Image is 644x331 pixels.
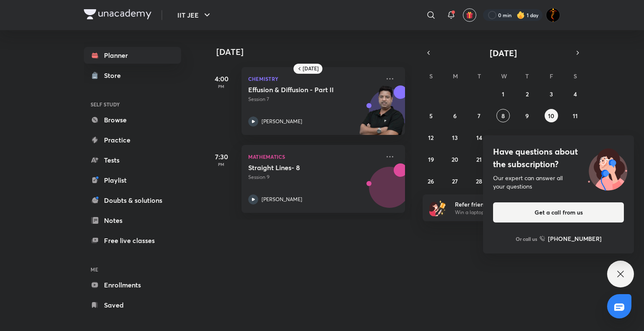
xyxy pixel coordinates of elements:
[84,67,181,84] a: Store
[545,109,558,122] button: October 10, 2025
[424,174,438,188] button: October 26, 2025
[216,47,413,57] h4: [DATE]
[569,87,582,101] button: October 4, 2025
[205,74,238,84] h5: 4:00
[490,47,517,59] span: [DATE]
[262,196,302,203] p: [PERSON_NAME]
[359,163,405,221] img: unacademy
[476,177,482,185] abbr: October 28, 2025
[493,145,624,171] h4: Have questions about the subscription?
[262,118,302,125] p: [PERSON_NAME]
[84,111,181,128] a: Browse
[473,131,486,144] button: October 14, 2025
[428,177,434,185] abbr: October 26, 2025
[574,72,577,80] abbr: Saturday
[429,72,433,80] abbr: Sunday
[478,72,481,80] abbr: Tuesday
[550,72,553,80] abbr: Friday
[548,112,554,120] abbr: October 10, 2025
[493,202,624,222] button: Get a call from us
[434,47,572,59] button: [DATE]
[569,131,582,144] button: October 18, 2025
[84,232,181,249] a: Free live classes
[473,174,486,188] button: October 28, 2025
[501,112,505,120] abbr: October 8, 2025
[172,7,217,23] button: IIT JEE
[84,9,151,19] img: Company Logo
[453,72,458,80] abbr: Monday
[502,90,504,98] abbr: October 1, 2025
[466,11,473,19] img: avatar
[424,131,438,144] button: October 12, 2025
[455,209,558,216] p: Win a laptop, vouchers & more
[520,109,534,122] button: October 9, 2025
[545,87,558,101] button: October 3, 2025
[548,134,554,142] abbr: October 17, 2025
[84,172,181,189] a: Playlist
[496,131,510,144] button: October 15, 2025
[520,87,534,101] button: October 2, 2025
[448,131,462,144] button: October 13, 2025
[569,109,582,122] button: October 11, 2025
[501,72,507,80] abbr: Wednesday
[476,155,482,163] abbr: October 21, 2025
[448,174,462,188] button: October 27, 2025
[500,134,506,142] abbr: October 15, 2025
[448,109,462,122] button: October 6, 2025
[572,134,578,142] abbr: October 18, 2025
[84,9,151,21] a: Company Logo
[84,132,181,148] a: Practice
[205,84,238,89] p: PM
[248,85,353,94] h5: Effusion & Diffusion - Part II
[429,112,433,120] abbr: October 5, 2025
[546,8,560,22] img: Sarveshwar Jha
[84,192,181,209] a: Doubts & solutions
[473,109,486,122] button: October 7, 2025
[526,90,529,98] abbr: October 2, 2025
[424,153,438,166] button: October 19, 2025
[248,152,380,162] p: Mathematics
[581,145,634,191] img: ttu_illustration_new.svg
[520,131,534,144] button: October 16, 2025
[84,297,181,313] a: Saved
[452,177,458,185] abbr: October 27, 2025
[84,152,181,168] a: Tests
[428,155,434,163] abbr: October 19, 2025
[248,173,380,181] p: Session 9
[574,90,577,98] abbr: October 4, 2025
[476,134,482,142] abbr: October 14, 2025
[248,163,353,172] h5: Straight Lines- 8
[550,90,553,98] abbr: October 3, 2025
[452,134,458,142] abbr: October 13, 2025
[573,112,578,120] abbr: October 11, 2025
[525,112,529,120] abbr: October 9, 2025
[303,65,319,72] h6: [DATE]
[429,199,446,216] img: referral
[84,47,181,64] a: Planner
[428,134,434,142] abbr: October 12, 2025
[453,112,457,120] abbr: October 6, 2025
[473,153,486,166] button: October 21, 2025
[104,70,126,80] div: Store
[493,174,624,191] div: Our expert can answer all your questions
[452,155,458,163] abbr: October 20, 2025
[496,87,510,101] button: October 1, 2025
[205,162,238,167] p: PM
[84,262,181,277] h6: ME
[545,131,558,144] button: October 17, 2025
[540,234,602,243] a: [PHONE_NUMBER]
[448,153,462,166] button: October 20, 2025
[463,8,476,22] button: avatar
[516,235,537,243] p: Or call us
[84,97,181,111] h6: SELF STUDY
[548,234,602,243] h6: [PHONE_NUMBER]
[455,200,558,209] h6: Refer friends
[424,109,438,122] button: October 5, 2025
[248,74,380,84] p: Chemistry
[496,109,510,122] button: October 8, 2025
[359,85,405,143] img: unacademy
[205,152,238,162] h5: 7:30
[524,134,530,142] abbr: October 16, 2025
[517,11,525,19] img: streak
[248,96,380,103] p: Session 7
